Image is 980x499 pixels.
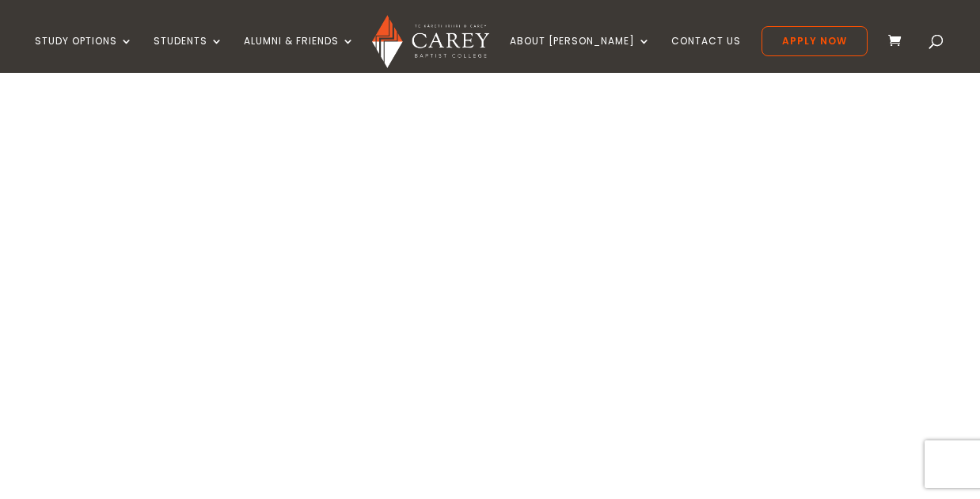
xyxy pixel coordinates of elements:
img: Carey Baptist College [372,15,488,68]
a: Alumni & Friends [244,36,355,73]
a: Study Options [35,36,133,73]
a: Students [154,36,223,73]
a: Apply Now [762,26,868,56]
a: Contact Us [671,36,741,73]
a: About [PERSON_NAME] [510,36,651,73]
